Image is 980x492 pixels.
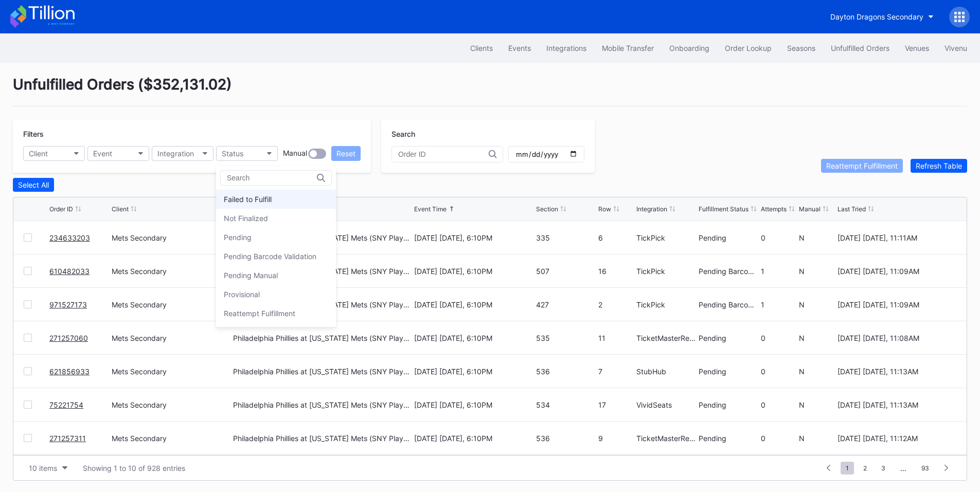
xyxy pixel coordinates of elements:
div: Provisional [224,290,260,299]
div: Pending Manual [224,271,278,280]
div: Failed to Fulfill [224,195,272,204]
div: Pending Barcode Validation [224,252,316,261]
div: Not Finalized [224,214,268,223]
div: Pending [224,233,252,242]
input: Search [227,174,317,182]
div: Reattempt Fulfillment [224,309,295,318]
